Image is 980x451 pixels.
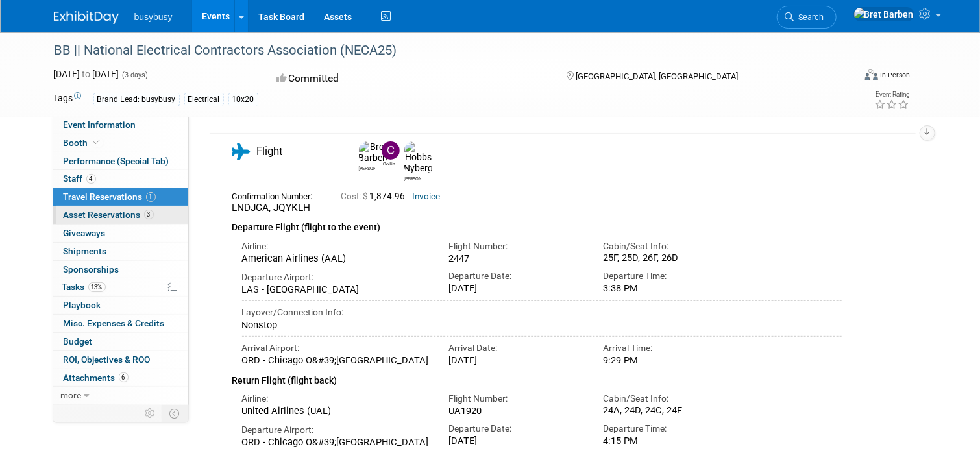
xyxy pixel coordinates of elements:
[784,67,911,87] div: Event Format
[53,387,188,404] a: more
[64,156,169,166] span: Performance (Special Tab)
[54,69,119,79] span: [DATE] [DATE]
[603,342,739,354] div: Arrival Time:
[64,138,103,148] span: Booth
[50,39,838,62] div: BB || National Electrical Contractors Association (NECA25)
[64,372,129,383] span: Attachments
[62,282,106,292] span: Tasks
[53,351,188,369] a: ROI, Objectives & ROO
[603,405,739,417] div: 24A, 24D, 24C, 24F
[359,141,388,164] img: Bret Barben
[341,191,370,201] span: Cost: $
[53,315,188,332] a: Misc. Expenses & Credits
[53,333,188,350] a: Budget
[242,240,429,252] div: Airline:
[53,116,188,134] a: Event Information
[94,139,101,146] i: Booth reservation complete
[448,282,584,294] div: [DATE]
[603,240,739,252] div: Cabin/Seat Info:
[448,240,584,252] div: Flight Number:
[54,11,119,24] img: ExhibitDay
[242,271,429,284] div: Departure Airport:
[242,319,842,331] div: Nonstop
[603,422,739,435] div: Departure Time:
[232,202,311,213] span: LNDJCA, JQYKLH
[53,369,188,387] a: Attachments6
[93,93,180,106] div: Brand Lead: busybusy
[232,214,842,235] div: Departure Flight (flight to the event)
[448,405,584,417] div: UA1920
[144,210,154,219] span: 3
[53,170,188,188] a: Staff4
[64,173,96,184] span: Staff
[448,354,584,366] div: [DATE]
[448,342,584,354] div: Arrival Date:
[794,12,824,22] span: Search
[242,405,429,417] div: United Airlines (UAL)
[257,145,283,158] span: Flight
[64,210,154,220] span: Asset Reservations
[64,336,93,347] span: Budget
[86,174,96,184] span: 4
[603,282,739,294] div: 3:38 PM
[404,141,434,175] img: Hobbs Nyberg
[53,278,188,296] a: Tasks13%
[875,91,910,98] div: Event Rating
[64,228,106,238] span: Giveaways
[341,191,411,201] span: 1,874.96
[232,188,322,202] div: Confirmation Number:
[404,175,421,182] div: Hobbs Nyberg
[382,141,400,160] img: Collin Larson
[53,152,188,170] a: Performance (Special Tab)
[603,393,739,405] div: Cabin/Seat Info:
[53,243,188,260] a: Shipments
[401,141,424,182] div: Hobbs Nyberg
[242,424,429,436] div: Departure Airport:
[865,69,878,80] img: Format-Inperson.png
[603,270,739,282] div: Departure Time:
[242,354,429,366] div: ORD - Chicago O&#39;[GEOGRAPHIC_DATA]
[413,191,441,201] a: Invoice
[448,393,584,405] div: Flight Number:
[242,284,429,295] div: LAS - [GEOGRAPHIC_DATA]
[146,192,156,202] span: 1
[121,71,149,79] span: (3 days)
[64,264,119,274] span: Sponsorships
[242,436,429,448] div: ORD - Chicago O&#39;[GEOGRAPHIC_DATA]
[853,7,914,21] img: Bret Barben
[603,435,739,446] div: 4:15 PM
[53,261,188,278] a: Sponsorships
[53,134,188,152] a: Booth
[448,435,584,446] div: [DATE]
[53,188,188,206] a: Travel Reservations1
[64,318,165,328] span: Misc. Expenses & Credits
[228,93,258,106] div: 10x20
[356,141,378,172] div: Bret Barben
[64,191,156,202] span: Travel Reservations
[880,70,911,80] div: In-Person
[448,252,584,264] div: 2447
[232,367,842,388] div: Return Flight (flight back)
[603,354,739,366] div: 9:29 PM
[162,405,188,422] td: Toggle Event Tabs
[53,225,188,242] a: Giveaways
[242,306,842,319] div: Layover/Connection Info:
[140,405,162,422] td: Personalize Event Tab Strip
[53,206,188,224] a: Asset Reservations3
[61,390,82,400] span: more
[80,69,93,79] span: to
[64,300,101,310] span: Playbook
[777,6,837,29] a: Search
[359,164,375,172] div: Bret Barben
[242,393,429,405] div: Airline:
[184,93,224,106] div: Electrical
[242,252,429,264] div: American Airlines (AAL)
[273,67,545,90] div: Committed
[54,91,82,106] td: Tags
[382,160,398,167] div: Collin Larson
[242,342,429,354] div: Arrival Airport:
[378,141,401,167] div: Collin Larson
[88,282,106,292] span: 13%
[64,119,136,130] span: Event Information
[448,270,584,282] div: Departure Date:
